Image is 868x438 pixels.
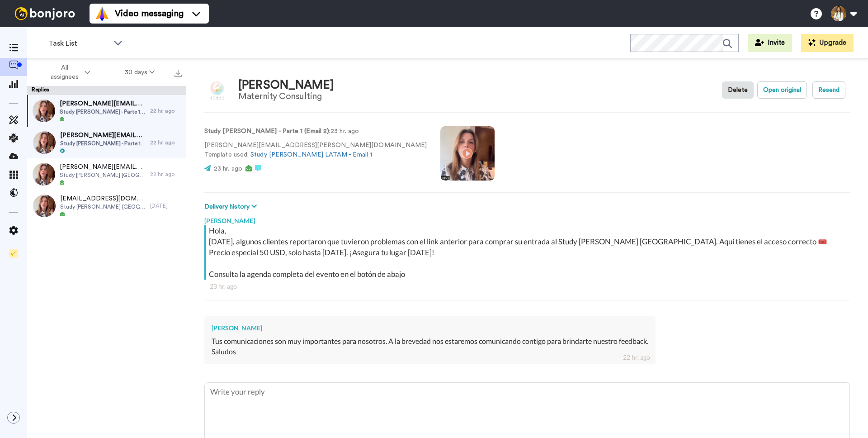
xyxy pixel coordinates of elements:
button: 30 days [108,64,172,81]
span: [PERSON_NAME][EMAIL_ADDRESS][PERSON_NAME][DOMAIN_NAME] [60,162,146,171]
a: Study [PERSON_NAME] LATAM - Email 1 [250,152,372,158]
div: [PERSON_NAME] [204,212,850,225]
span: [PERSON_NAME][EMAIL_ADDRESS][PERSON_NAME][DOMAIN_NAME] [60,99,146,108]
img: Image of Irene brusatin [204,78,229,103]
button: Resend [812,81,845,99]
span: [PERSON_NAME][EMAIL_ADDRESS][DOMAIN_NAME] [60,131,146,140]
img: 8a054283-a111-4637-ac74-8a4b023aff33-thumb.jpg [33,131,56,154]
span: All assignees [46,63,83,81]
img: 27956ee2-fdfb-4e77-9b30-86764f74970b-thumb.jpg [33,163,55,186]
button: Invite [748,34,792,52]
span: Study [PERSON_NAME] [GEOGRAPHIC_DATA] - Envío 1 [60,171,146,179]
div: 23 hr. ago [210,282,844,291]
div: [PERSON_NAME] [238,79,334,92]
span: Task List [48,38,109,49]
div: [DATE] [150,202,182,209]
div: Hola, [DATE], algunos clientes reportaron que tuvieron problemas con el link anterior para compra... [209,225,848,280]
img: Checklist.svg [9,249,18,258]
span: 23 hr. ago [214,166,242,172]
img: export.svg [175,70,182,77]
div: Maternity Consulting [238,91,334,101]
span: [EMAIL_ADDRESS][DOMAIN_NAME] [60,194,146,203]
button: All assignees [29,60,108,85]
button: Delivery history [204,202,259,212]
img: bj-logo-header-white.svg [11,7,79,20]
strong: Study [PERSON_NAME] - Parte 1 (Email 2) [204,128,329,134]
div: Tus comunicaciones son muy importantes para nosotros. A la brevedad nos estaremos comunicando con... [212,336,648,357]
button: Export all results that match these filters now. [172,66,184,79]
button: Upgrade [801,34,854,52]
span: Study [PERSON_NAME] - Parte 1 (Email 2) [60,108,146,115]
button: Open original [757,81,807,99]
a: [PERSON_NAME][EMAIL_ADDRESS][PERSON_NAME][DOMAIN_NAME]Study [PERSON_NAME] [GEOGRAPHIC_DATA] - Env... [27,158,186,190]
span: Video messaging [115,7,184,20]
p: : 23 hr. ago [204,127,427,136]
a: [EMAIL_ADDRESS][DOMAIN_NAME]Study [PERSON_NAME] [GEOGRAPHIC_DATA] - Envío 1[DATE] [27,190,186,222]
div: 22 hr. ago [623,353,650,362]
a: [PERSON_NAME][EMAIL_ADDRESS][DOMAIN_NAME]Study [PERSON_NAME] - Parte 1 (Email 2)22 hr. ago [27,127,186,158]
a: [PERSON_NAME][EMAIL_ADDRESS][PERSON_NAME][DOMAIN_NAME]Study [PERSON_NAME] - Parte 1 (Email 2)22 h... [27,95,186,127]
img: 8a054283-a111-4637-ac74-8a4b023aff33-thumb.jpg [33,100,55,122]
div: [PERSON_NAME] [212,324,648,333]
img: vm-color.svg [95,6,109,21]
div: 22 hr. ago [150,139,182,146]
button: Delete [722,81,754,99]
span: Study [PERSON_NAME] [GEOGRAPHIC_DATA] - Envío 1 [60,203,146,210]
p: [PERSON_NAME][EMAIL_ADDRESS][PERSON_NAME][DOMAIN_NAME] Template used: [204,141,427,160]
div: Replies [27,86,186,95]
div: 22 hr. ago [150,171,182,178]
span: Study [PERSON_NAME] - Parte 1 (Email 2) [60,140,146,147]
div: 22 hr. ago [150,107,182,114]
img: 27956ee2-fdfb-4e77-9b30-86764f74970b-thumb.jpg [33,195,56,217]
